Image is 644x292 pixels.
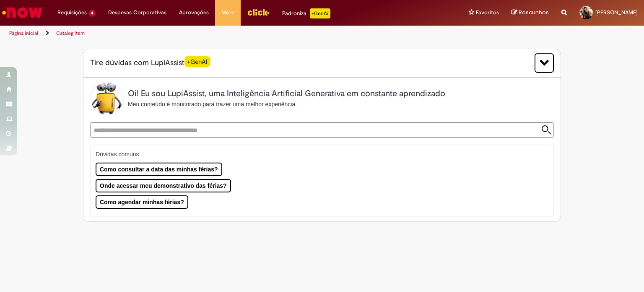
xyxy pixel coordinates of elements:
img: click_logo_yellow_360x200.png [247,6,270,18]
input: Submit [539,123,553,137]
h2: Oi! Eu sou LupiAssist, uma Inteligência Artificial Generativa em constante aprendizado [128,89,445,98]
button: Onde acessar meu demonstrativo das férias? [96,179,231,192]
span: Rascunhos [519,8,549,16]
button: Como agendar minhas férias? [96,195,188,209]
a: Rascunhos [512,9,549,17]
img: Lupi [90,82,124,116]
span: +GenAI [184,56,210,67]
span: More [221,8,234,17]
span: Tire dúvidas com LupiAssist [90,58,210,68]
span: 4 [88,10,96,17]
span: Despesas Corporativas [108,8,166,17]
img: ServiceNow [1,4,44,21]
p: +GenAi [310,8,330,18]
ul: Trilhas de página [6,26,423,41]
span: Requisições [57,8,87,17]
span: [PERSON_NAME] [595,9,638,16]
div: Padroniza [282,8,330,18]
button: Como consultar a data das minhas férias? [96,163,222,176]
a: Página inicial [9,30,38,37]
span: Meu conteúdo é monitorado para trazer uma melhor experiência [128,101,295,108]
p: Dúvidas comuns: [96,150,540,158]
span: Aprovações [179,8,209,17]
span: Favoritos [476,8,499,17]
a: Catalog Item [56,30,85,37]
